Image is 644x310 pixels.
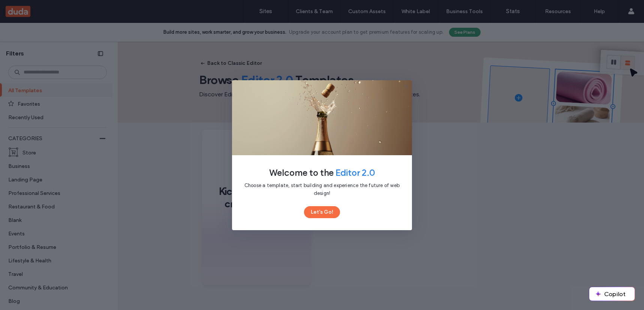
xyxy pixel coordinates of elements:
[232,80,412,155] img: flex-editor-banner-3.svg
[335,167,375,178] span: Editor 2.0
[269,167,334,178] span: Welcome to the
[244,183,400,196] span: Choose a template, start building and experience the future of web design!
[304,206,340,218] button: Let's Go!
[589,287,635,301] button: Copilot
